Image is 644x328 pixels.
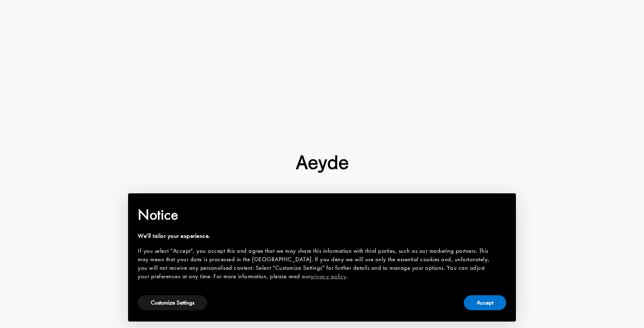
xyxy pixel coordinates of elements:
button: Close this notice [493,196,513,215]
span: × [501,199,506,212]
div: If you select "Accept", you accept this and agree that we may share this information with third p... [138,247,493,281]
button: Accept [464,295,506,310]
img: footer-logo.svg [296,155,348,173]
h2: Notice [138,204,493,225]
div: We'll tailor your experience. [138,232,493,240]
button: Customize Settings [138,295,207,310]
a: privacy policy [310,272,347,280]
